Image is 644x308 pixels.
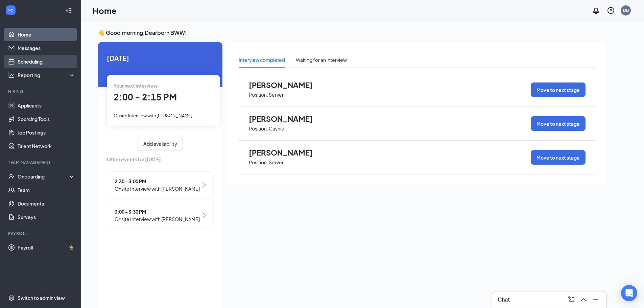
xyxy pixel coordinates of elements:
[18,139,75,153] a: Talent Network
[621,285,637,301] div: Open Intercom Messenger
[249,148,323,157] span: [PERSON_NAME]
[7,7,14,14] svg: WorkstreamLogo
[18,28,75,41] a: Home
[239,56,285,64] div: Interview completed
[8,294,15,301] svg: Settings
[249,114,323,123] span: [PERSON_NAME]
[18,197,75,210] a: Documents
[592,6,600,15] svg: Notifications
[107,53,214,63] span: [DATE]
[115,177,200,185] span: 2:30 - 3:00 PM
[8,89,74,94] div: Hiring
[269,92,284,98] p: Server
[18,55,75,68] a: Scheduling
[18,294,65,301] div: Switch to admin view
[249,159,268,166] p: Position:
[590,294,601,305] button: Minimize
[98,29,606,37] h3: 👋 Good morning, Dearborn BWW !
[115,208,200,215] span: 3:00 - 3:30 PM
[18,210,75,224] a: Surveys
[592,295,600,304] svg: Minimize
[249,125,268,132] p: Position:
[607,6,615,15] svg: QuestionInfo
[296,56,347,64] div: Waiting for an interview
[531,82,586,97] button: Move to next stage
[249,80,323,89] span: [PERSON_NAME]
[18,126,75,139] a: Job Postings
[8,231,74,236] div: Payroll
[567,295,575,304] svg: ComposeMessage
[18,241,75,254] a: PayrollCrown
[18,72,76,78] div: Reporting
[498,296,510,303] h3: Chat
[18,183,75,197] a: Team
[249,92,268,98] p: Position:
[18,173,70,180] div: Onboarding
[18,112,75,126] a: Sourcing Tools
[138,137,183,150] button: Add availability
[531,150,586,165] button: Move to next stage
[269,159,284,166] p: Server
[114,113,192,118] span: Onsite Interview with [PERSON_NAME]
[107,156,214,163] span: Other events for [DATE]
[623,7,629,13] div: DB
[8,72,15,78] svg: Analysis
[269,125,286,132] p: Cashier
[579,295,588,304] svg: ChevronUp
[93,5,117,16] h1: Home
[566,294,577,305] button: ComposeMessage
[531,116,586,131] button: Move to next stage
[18,41,75,55] a: Messages
[8,160,74,165] div: Team Management
[115,185,200,192] span: Onsite Interview with [PERSON_NAME]
[115,215,200,223] span: Onsite Interview with [PERSON_NAME]
[114,91,177,102] span: 2:00 - 2:15 PM
[65,7,72,14] svg: Collapse
[18,99,75,112] a: Applicants
[8,173,15,180] svg: UserCheck
[114,82,158,89] span: Your next interview
[578,294,589,305] button: ChevronUp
